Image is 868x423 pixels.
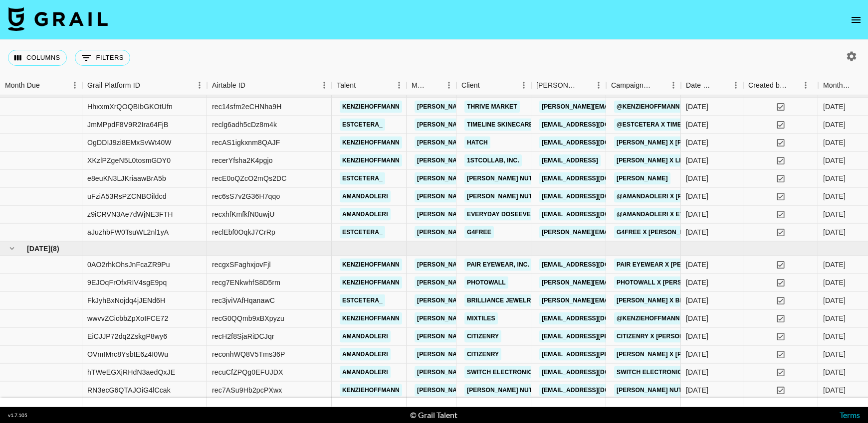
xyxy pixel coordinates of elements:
a: Citizenry [464,330,501,343]
button: Show filters [75,50,130,66]
div: recuCfZPQg0EFUJDX [212,367,283,377]
div: [PERSON_NAME] [536,76,577,95]
div: Sep '25 [823,120,846,130]
div: Campaign (Type) [606,76,681,95]
a: [PERSON_NAME] Nutrition x [PERSON_NAME] [614,384,764,397]
button: Menu [516,78,531,93]
div: 8/27/2025 [686,313,708,323]
div: Oct '25 [823,385,846,395]
a: Switch Electronic Timer [464,366,556,379]
div: Oct '25 [823,260,846,270]
div: Date Created [686,76,714,95]
div: 8/25/2025 [686,191,708,201]
a: kenziehoffmann [340,154,402,167]
a: estcetera_ [340,226,385,239]
a: amandaoleri [340,366,391,379]
a: kenziehoffmann [340,384,402,397]
div: rec3jviVAfHqanawC [212,295,275,305]
div: OVmIMrc8YsbtE6z4I0Wu [87,349,168,359]
div: 9/30/2025 [686,278,708,287]
a: [EMAIL_ADDRESS][DOMAIN_NAME] [539,119,651,131]
div: Created by Grail Team [748,76,787,95]
div: Oct '25 [823,367,846,377]
a: [EMAIL_ADDRESS][DOMAIN_NAME] [539,384,651,397]
a: [PERSON_NAME][EMAIL_ADDRESS][PERSON_NAME][DOMAIN_NAME] [415,137,629,149]
img: Grail Talent [8,7,108,31]
button: Sort [787,78,801,92]
a: [PERSON_NAME][EMAIL_ADDRESS][PERSON_NAME][DOMAIN_NAME] [415,384,629,397]
a: [PERSON_NAME] [614,172,670,185]
a: [EMAIL_ADDRESS][DOMAIN_NAME] [539,366,651,379]
div: Manager [412,76,428,95]
div: recxhfKmfkfN0uwjU [212,209,274,219]
a: Timeline Skinecare [464,119,536,131]
div: Sep '25 [823,102,846,112]
button: Sort [714,78,728,92]
div: © Grail Talent [410,410,457,420]
a: estcetera_ [340,294,385,307]
a: Brilliance Jewelry [464,294,537,307]
a: [PERSON_NAME][EMAIL_ADDRESS][PERSON_NAME][DOMAIN_NAME] [415,348,629,361]
div: Sep '25 [823,138,846,147]
a: [EMAIL_ADDRESS] [539,154,601,167]
span: [DATE] [27,86,50,96]
a: [EMAIL_ADDRESS][PERSON_NAME][DOMAIN_NAME] [539,348,702,361]
div: Talent [337,76,356,95]
div: reconhWQ8V5Tms36P [212,349,285,359]
div: 8/29/2025 [686,173,708,183]
div: hTWeEGXjRHdN3aedQxJE [87,367,175,377]
div: Oct '25 [823,331,846,341]
div: 10/6/2025 [686,367,708,377]
a: [PERSON_NAME][EMAIL_ADDRESS][PERSON_NAME][DOMAIN_NAME] [415,294,629,307]
button: Sort [480,78,494,92]
a: amandaoleri [340,330,391,343]
a: kenziehoffmann [340,101,402,113]
div: 10/6/2025 [686,331,708,341]
span: [DATE] [27,244,50,254]
div: recgxSFaghxjovFjl [212,260,271,270]
button: Sort [428,78,441,92]
div: Sep '25 [823,209,846,219]
a: Mixtiles [464,312,498,325]
div: 0AO2rhkOhsJnFcaZR9Pu [87,260,170,270]
a: [EMAIL_ADDRESS][DOMAIN_NAME] [539,208,651,221]
a: [PERSON_NAME] x Brilliance [614,294,715,307]
a: [PERSON_NAME][EMAIL_ADDRESS][PERSON_NAME][DOMAIN_NAME] [415,101,629,113]
button: Sort [577,78,591,92]
div: EiCJJP72dq2ZskgP8wy6 [87,331,167,341]
div: 8/26/2025 [686,102,708,112]
a: 1stCollab, Inc. [464,154,522,167]
div: rec7ASu9Hb2pcPXwx [212,385,282,395]
a: [PERSON_NAME][EMAIL_ADDRESS][PERSON_NAME][DOMAIN_NAME] [415,366,629,379]
a: [PERSON_NAME] x [PERSON_NAME] [614,137,729,149]
div: reclEbf0OqkJ7CrRp [212,227,275,237]
span: ( 8 ) [50,244,59,254]
button: Sort [852,78,866,92]
a: kenziehoffmann [340,137,402,149]
div: 9/8/2025 [686,260,708,270]
a: amandaoleri [340,348,391,361]
div: z9iCRVN3Ae7dWjNE3FTH [87,209,173,219]
div: Oct '25 [823,295,846,305]
a: [PERSON_NAME] Nutrition [464,190,556,203]
div: Oct '25 [823,349,846,359]
a: Citizenry x [PERSON_NAME] [614,330,710,343]
div: 8/25/2025 [686,209,708,219]
a: [PERSON_NAME][EMAIL_ADDRESS][PERSON_NAME][DOMAIN_NAME] [415,226,629,239]
a: [PERSON_NAME][EMAIL_ADDRESS][PERSON_NAME][DOMAIN_NAME] [415,330,629,343]
div: 8/13/2025 [686,138,708,147]
a: Citizenry [464,348,501,361]
button: Menu [317,78,332,93]
button: Menu [67,78,82,93]
a: G4FREE X [PERSON_NAME] [614,226,702,239]
a: [EMAIL_ADDRESS][DOMAIN_NAME] [539,190,651,203]
a: PhotoWall [464,277,508,289]
a: Everyday DoseEveryday Dose Inc. [464,208,587,221]
button: Sort [140,78,154,92]
a: amandaoleri [340,208,391,221]
button: hide children [5,84,19,98]
div: 10/6/2025 [686,349,708,359]
div: 8/13/2025 [686,155,708,165]
button: Menu [192,78,207,93]
a: [PERSON_NAME][EMAIL_ADDRESS][PERSON_NAME][DOMAIN_NAME] [415,119,629,131]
